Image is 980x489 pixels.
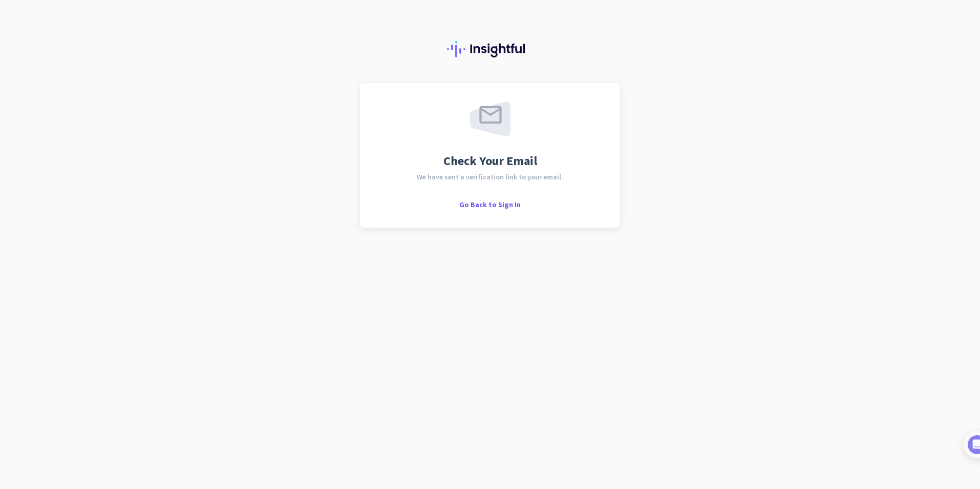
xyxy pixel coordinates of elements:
span: Go Back to Sign In [459,200,521,209]
span: We have sent a verification link to your email. [417,173,563,180]
img: Insightful [447,41,533,57]
span: Check Your Email [443,155,537,167]
img: email-sent [470,101,511,136]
